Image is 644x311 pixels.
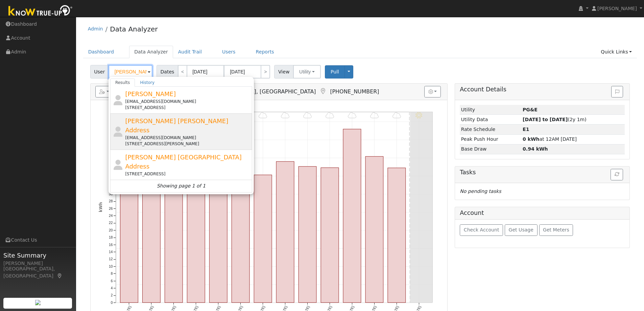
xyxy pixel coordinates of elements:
text: 2 [111,294,113,297]
td: Utility [460,105,521,115]
text: 18 [109,236,113,240]
td: Base Draw [460,144,521,154]
text: 14 [109,250,113,254]
a: Map [319,88,327,95]
span: Get Usage [509,227,533,232]
i: No pending tasks [460,188,501,194]
strong: [DATE] to [DATE] [523,117,568,122]
rect: onclick="" [388,168,406,303]
span: Check Account [464,227,499,232]
text: 4 [111,286,113,290]
text: 16 [109,243,113,247]
h5: Account [460,209,484,216]
div: [STREET_ADDRESS][PERSON_NAME] [125,141,251,147]
i: 10/01 - Cloudy [303,112,312,119]
a: < [178,65,187,79]
button: Utility [293,65,321,79]
rect: onclick="" [142,186,160,303]
button: Issue History [611,86,623,97]
rect: onclick="" [365,157,383,303]
button: Check Account [460,224,503,236]
strong: 0.94 kWh [523,146,548,152]
text: 0 [111,301,113,305]
div: [EMAIL_ADDRESS][DOMAIN_NAME] [125,98,251,105]
div: [STREET_ADDRESS] [125,105,251,111]
span: [PERSON_NAME] [PERSON_NAME] Address [125,117,228,134]
i: 9/30 - Cloudy [281,112,289,119]
div: [EMAIL_ADDRESS][DOMAIN_NAME] [125,135,251,141]
span: User [90,65,109,79]
rect: onclick="" [321,168,339,303]
a: > [261,65,270,79]
strong: ID: 17374541, authorized: 10/06/25 [523,107,538,112]
a: Map [57,273,63,279]
button: Get Usage [505,224,538,236]
input: Select a User [109,65,152,79]
a: Audit Trail [173,46,207,58]
span: [PERSON_NAME] [597,6,637,11]
span: Dates [157,65,178,79]
rect: onclick="" [276,161,294,303]
a: Data Analyzer [110,25,158,33]
text: 30 [109,192,113,196]
text: 10 [109,265,113,268]
td: at 12AM [DATE] [522,134,625,144]
rect: onclick="" [209,171,227,303]
text: kWh [98,202,103,212]
a: Dashboard [83,46,119,58]
span: Pull [331,69,339,74]
td: Peak Push Hour [460,134,521,144]
button: Pull [325,65,345,79]
text: 26 [109,207,113,210]
i: 10/03 - Cloudy [348,112,356,119]
td: Rate Schedule [460,125,521,134]
span: [PERSON_NAME] [GEOGRAPHIC_DATA] Address [125,154,241,170]
div: [STREET_ADDRESS] [125,171,251,177]
td: Utility Data [460,115,521,125]
div: [PERSON_NAME] [3,260,72,267]
button: Get Meters [539,224,573,236]
a: Data Analyzer [129,46,173,58]
strong: L [523,127,529,132]
i: 9/29 - Cloudy [259,112,267,119]
rect: onclick="" [232,162,249,303]
a: History [135,79,160,87]
a: Quick Links [596,46,637,58]
span: [GEOGRAPHIC_DATA], [GEOGRAPHIC_DATA] [200,88,316,95]
span: View [274,65,293,79]
div: [GEOGRAPHIC_DATA], [GEOGRAPHIC_DATA] [3,265,72,280]
text: 22 [109,221,113,225]
text: 8 [111,272,113,276]
i: 10/02 - Cloudy [326,112,334,119]
rect: onclick="" [343,129,361,303]
text: 12 [109,258,113,261]
img: retrieve [35,300,41,305]
a: Users [217,46,241,58]
rect: onclick="" [299,166,316,303]
a: Admin [88,26,103,31]
i: Showing page 1 of 1 [157,182,206,190]
i: 10/04 - Cloudy [370,112,379,119]
text: 24 [109,214,113,218]
span: Site Summary [3,251,72,260]
rect: onclick="" [120,188,138,303]
h5: Tasks [460,169,625,176]
img: Know True-Up [5,4,76,19]
h5: Account Details [460,86,625,93]
i: 10/05 - Cloudy [392,112,401,119]
text: 28 [109,200,113,203]
rect: onclick="" [165,179,183,303]
rect: onclick="" [254,175,272,303]
a: Reports [251,46,279,58]
rect: onclick="" [187,138,205,303]
span: [PERSON_NAME] [125,90,176,97]
text: 6 [111,279,113,283]
span: [PHONE_NUMBER] [330,88,379,95]
button: Refresh [611,169,623,180]
strong: 0 kWh [523,136,540,142]
span: (2y 1m) [523,117,587,122]
text: 20 [109,228,113,232]
a: Results [110,79,135,87]
span: Get Meters [543,227,569,232]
